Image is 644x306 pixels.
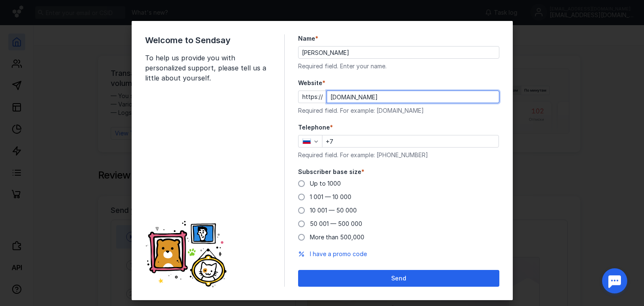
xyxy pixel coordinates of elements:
font: Up to 1000 [310,180,341,187]
font: Name [298,35,315,42]
font: Telephone [298,124,330,131]
font: Required field. For example: [DOMAIN_NAME] [298,107,424,114]
font: More than 500,000 [310,233,364,241]
font: I have a promo code [310,250,367,257]
font: Required field. Enter your name. [298,62,387,70]
font: Welcome to Sendsay [145,35,231,45]
font: Subscriber base size [298,168,361,175]
font: Required field. For example: [PHONE_NUMBER] [298,151,428,158]
font: Website [298,79,322,86]
span: 10 001 — 50 000 [310,207,357,214]
font: To help us provide you with personalized support, please tell us a little about yourself. [145,54,266,82]
span: 1 001 — 10 000 [310,193,351,200]
button: Send [298,270,499,287]
font: Send [391,275,406,282]
span: 50 001 — 500 000 [310,220,362,227]
button: I have a promo code [310,250,367,258]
